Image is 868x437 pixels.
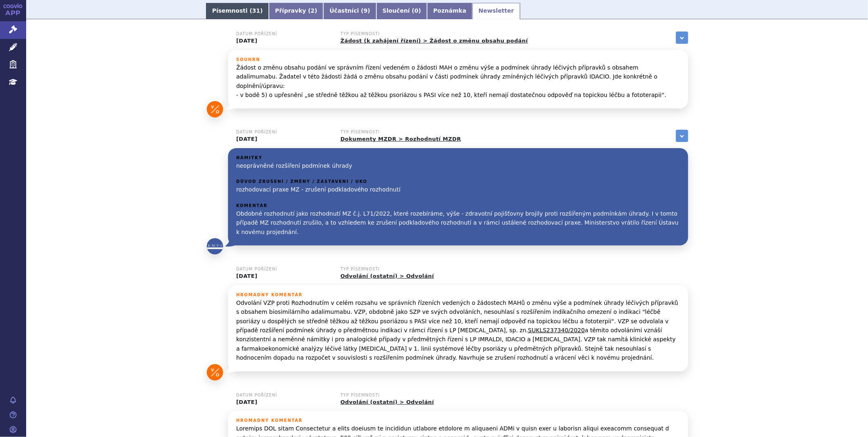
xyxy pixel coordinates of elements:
[236,130,330,135] h3: Datum pořízení
[236,267,330,272] h3: Datum pořízení
[427,3,472,19] a: Poznámka
[528,327,585,333] a: SUKLS237340/2020
[340,399,434,405] a: Odvolání (ostatní) > Odvolání
[340,273,434,279] a: Odvolání (ostatní) > Odvolání
[236,185,680,194] p: rozhodovací praxe MZ - zrušení podkladového rozhodnutí
[236,298,680,363] p: Odvolání VZP proti Rozhodnutím v celém rozsahu ve správních řízeních vedených o žádostech MAHů o ...
[340,130,461,135] h3: Typ písemnosti
[236,179,680,184] h3: Důvod zrušení / změny / zastavení / UKO
[340,38,528,44] a: Žádost (k zahájení řízení) > Žádost o změnu obsahu podání
[269,3,323,19] a: Přípravky (2)
[236,32,330,36] h3: Datum pořízení
[676,130,688,142] a: zobrazit vše
[236,418,680,423] h3: Hromadný komentář
[472,3,520,19] a: Newsletter
[236,393,330,398] h3: Datum pořízení
[376,3,427,19] a: Sloučení (0)
[311,7,315,14] span: 2
[236,293,680,297] h3: Hromadný komentář
[414,7,418,14] span: 0
[252,7,260,14] span: 31
[340,32,528,36] h3: Typ písemnosti
[236,136,330,142] p: [DATE]
[236,38,330,44] p: [DATE]
[236,203,680,208] h3: Komentář
[236,273,330,279] p: [DATE]
[236,63,680,100] p: Žádost o změnu obsahu podání ve správním řízení vedeném o žádosti MAH o změnu výše a podmínek úhr...
[236,57,680,62] h3: Souhrn
[364,7,368,14] span: 9
[340,267,434,272] h3: Typ písemnosti
[323,3,376,19] a: Účastníci (9)
[236,399,330,405] p: [DATE]
[236,161,680,170] p: neoprávněné rozšíření podmínek úhrady
[340,393,434,398] h3: Typ písemnosti
[340,136,461,142] a: Dokumenty MZDR > Rozhodnutí MZDR
[676,32,688,44] a: zobrazit vše
[236,209,680,237] p: Obdobné rozhodnutí jako rozhodnutí MZ č.j. L71/2022, které rozebíráme, výše - zdravotní pojišťovn...
[236,155,680,160] h3: Námitky
[206,3,269,19] a: Písemnosti (31)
